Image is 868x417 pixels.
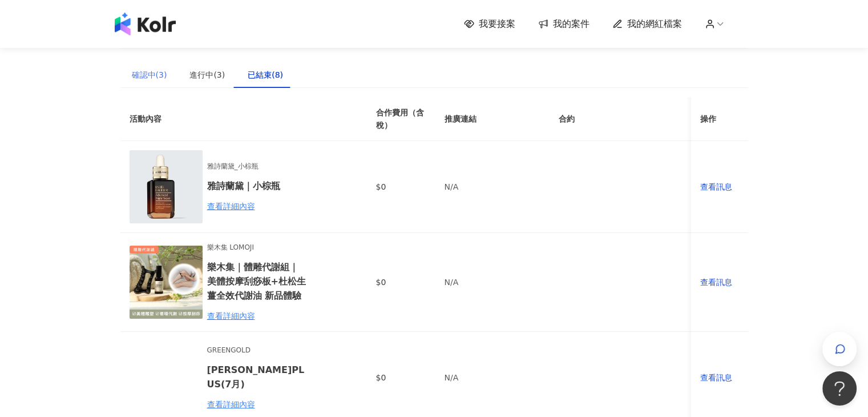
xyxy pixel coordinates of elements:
span: 我要接案 [479,18,515,30]
iframe: Help Scout Beacon - Open [822,371,857,406]
th: 活動內容 [120,97,349,141]
span: 我的網紅檔案 [627,18,682,30]
th: 合約 [550,97,772,141]
th: 操作 [691,97,748,141]
img: 體雕代謝組｜刮刮！美體按摩刮痧板+杜松生薑全效代謝按摩油50ml [130,246,203,319]
img: 雅詩蘭黛｜小棕瓶 [130,150,203,223]
div: 查看詳細內容 [207,310,307,322]
div: 進行中(3) [189,69,225,81]
h6: 樂木集｜體雕代謝組｜美體按摩刮痧板+杜松生薑全效代謝油 新品體驗 [207,260,307,303]
th: 合作費用（含稅） [367,97,435,141]
div: 查看詳細內容 [207,398,307,411]
span: GREENGOLD [207,345,307,356]
img: 薑黃PLUS [130,341,203,414]
th: 推廣連結 [435,97,550,141]
div: 查看詳細內容 [207,200,307,212]
a: 我的案件 [538,18,590,30]
h6: 雅詩蘭黛｜小棕瓶 [207,179,307,193]
div: 查看訊息 [700,276,739,288]
img: logo [115,13,176,35]
div: 確認中(3) [132,69,167,81]
div: 已結束(8) [248,69,283,81]
p: N/A [445,371,540,384]
span: 我的案件 [553,18,590,30]
span: 樂木集 LOMOJI [207,242,307,253]
span: 雅詩蘭黛_小棕瓶 [207,161,307,172]
td: $0 [367,141,435,233]
a: 我的網紅檔案 [612,18,682,30]
h6: [PERSON_NAME]PLUS(7月) [207,363,307,391]
div: 查看訊息 [700,371,739,384]
p: N/A [445,181,540,193]
a: 我要接案 [464,18,515,30]
div: 查看訊息 [700,181,739,193]
td: $0 [367,233,435,332]
p: N/A [445,276,540,288]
